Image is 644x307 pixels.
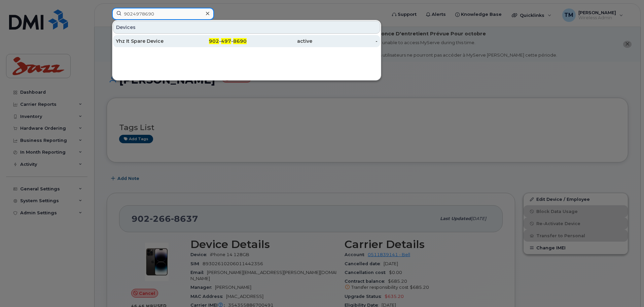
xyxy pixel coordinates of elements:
[247,38,312,44] div: active
[221,38,231,44] span: 497
[181,38,247,44] div: - -
[113,21,380,34] div: Devices
[209,38,219,44] span: 902
[233,38,247,44] span: 8690
[116,38,181,44] div: Yhz It Spare Device
[312,38,378,44] div: -
[113,35,380,47] a: Yhz It Spare Device902-497-8690active-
